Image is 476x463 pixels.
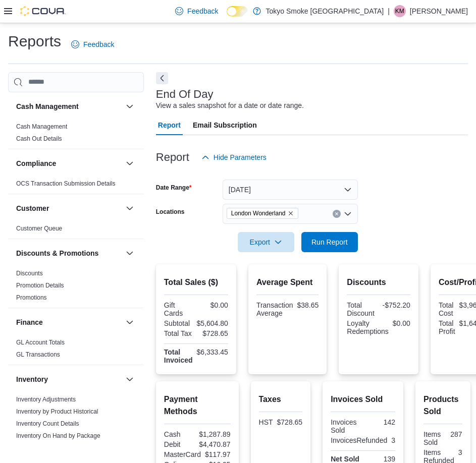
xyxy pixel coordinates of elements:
[16,158,56,168] h3: Compliance
[16,351,60,358] a: GL Transactions
[16,101,79,111] h3: Cash Management
[16,408,98,416] span: Inventory by Product Historical
[16,396,76,403] a: Inventory Adjustments
[199,430,230,438] div: $1,287.89
[424,393,462,418] h2: Products Sold
[124,373,136,385] button: Inventory
[227,208,298,219] span: London Wonderland
[164,393,231,418] h2: Payment Methods
[16,158,122,168] button: Compliance
[164,450,201,458] div: MasterCard
[16,432,100,440] span: Inventory On Hand by Package
[331,418,361,434] div: Invoices Sold
[16,123,67,130] a: Cash Management
[8,31,61,51] h1: Reports
[16,248,98,258] h3: Discounts & Promotions
[256,276,319,288] h2: Average Spent
[344,210,352,218] button: Open list of options
[223,180,358,200] button: [DATE]
[16,225,62,232] a: Customer Queue
[164,348,193,364] strong: Total Invoiced
[231,208,286,218] span: London Wonderland
[193,115,257,135] span: Email Subscription
[277,418,303,426] div: $728.65
[445,430,462,438] div: 287
[266,5,384,17] p: Tokyo Smoke [GEOGRAPHIC_DATA]
[365,455,395,463] div: 139
[16,420,79,428] span: Inventory Count Details
[301,232,358,252] button: Run Report
[16,123,67,131] span: Cash Management
[16,351,60,359] span: GL Transactions
[124,202,136,214] button: Customer
[16,339,65,346] a: GL Account Totals
[8,178,144,194] div: Compliance
[424,430,441,446] div: Items Sold
[16,317,43,327] h3: Finance
[198,301,228,309] div: $0.00
[124,247,136,259] button: Discounts & Promotions
[205,450,231,458] div: $117.97
[439,319,455,335] div: Total Profit
[198,329,228,337] div: $728.65
[16,408,98,415] a: Inventory by Product Historical
[288,210,294,216] button: Remove London Wonderland from selection in this group
[156,72,168,84] button: Next
[16,270,43,277] a: Discounts
[16,135,62,142] a: Cash Out Details
[67,34,118,54] a: Feedback
[238,232,294,252] button: Export
[16,135,62,143] span: Cash Out Details
[394,5,406,17] div: Kai Mastervick
[16,395,76,403] span: Inventory Adjustments
[227,17,227,17] span: Dark Mode
[16,374,122,384] button: Inventory
[156,100,304,111] div: View a sales snapshot for a date or date range.
[16,374,48,384] h3: Inventory
[187,6,218,16] span: Feedback
[197,319,228,327] div: $5,604.80
[333,210,341,218] button: Clear input
[244,232,288,252] span: Export
[8,267,144,308] div: Discounts & Promotions
[347,319,389,335] div: Loyalty Redemptions
[347,276,410,288] h2: Discounts
[156,208,185,216] label: Locations
[331,393,395,406] h2: Invoices Sold
[16,224,62,233] span: Customer Queue
[156,151,189,163] h3: Report
[331,455,359,463] strong: Net Sold
[156,184,192,192] label: Date Range
[227,6,248,17] input: Dark Mode
[381,301,410,309] div: -$752.20
[16,180,116,188] span: OCS Transaction Submission Details
[16,203,122,213] button: Customer
[164,430,195,438] div: Cash
[124,100,136,112] button: Cash Management
[391,436,395,444] div: 3
[197,348,228,356] div: $6,333.45
[8,336,144,365] div: Finance
[16,281,64,290] span: Promotion Details
[16,282,64,289] a: Promotion Details
[164,319,193,327] div: Subtotal
[124,316,136,328] button: Finance
[365,418,395,426] div: 142
[164,301,194,317] div: Gift Cards
[16,338,65,346] span: GL Account Totals
[8,121,144,149] div: Cash Management
[259,393,303,406] h2: Taxes
[20,6,66,16] img: Cova
[16,294,47,301] a: Promotions
[410,5,468,17] p: [PERSON_NAME]
[214,152,267,162] span: Hide Parameters
[16,420,79,427] a: Inventory Count Details
[311,237,348,247] span: Run Report
[8,222,144,239] div: Customer
[16,317,122,327] button: Finance
[16,294,47,302] span: Promotions
[393,319,410,327] div: $0.00
[256,301,293,317] div: Transaction Average
[458,448,462,456] div: 3
[439,301,455,317] div: Total Cost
